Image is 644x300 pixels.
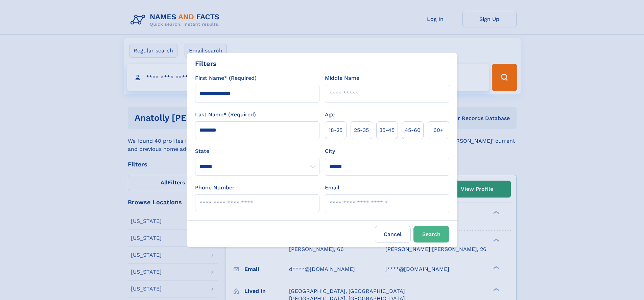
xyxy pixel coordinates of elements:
span: 18‑25 [329,126,342,134]
label: Email [325,184,339,192]
label: Age [325,111,335,119]
button: Search [413,226,449,243]
label: City [325,147,335,155]
label: State [195,147,319,155]
label: Middle Name [325,74,359,82]
label: First Name* (Required) [195,74,257,82]
span: 35‑45 [379,126,395,134]
span: 60+ [433,126,444,134]
label: Phone Number [195,184,235,192]
span: 45‑60 [405,126,421,134]
label: Cancel [375,226,411,243]
div: Filters [195,59,217,69]
label: Last Name* (Required) [195,111,256,119]
span: 25‑35 [354,126,369,134]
